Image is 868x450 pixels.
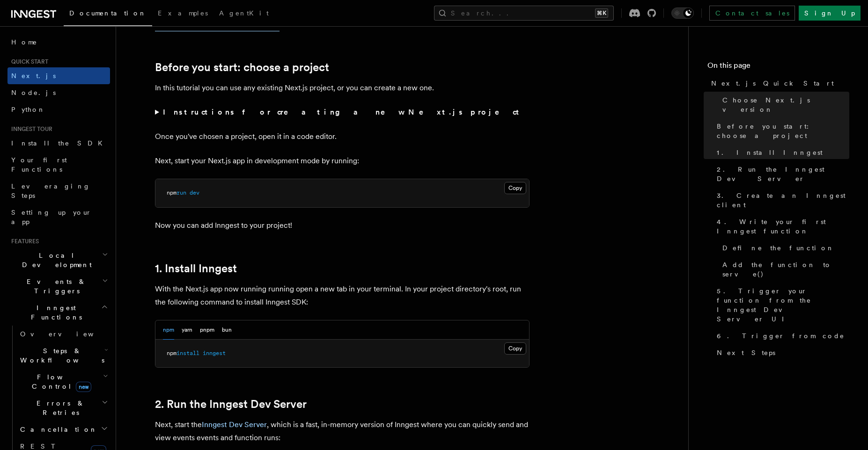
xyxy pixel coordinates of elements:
span: Setting up your app [11,209,92,225]
p: In this tutorial you can use any existing Next.js project, or you can create a new one. [155,81,530,94]
a: Next Steps [713,344,849,361]
a: Leveraging Steps [7,178,110,204]
button: Copy [504,342,526,355]
span: Steps & Workflows [16,346,104,365]
strong: Instructions for creating a new Next.js project [163,108,523,116]
p: Next, start your Next.js app in development mode by running: [155,154,530,167]
button: Flow Controlnew [16,369,110,395]
a: Your first Functions [7,152,110,178]
a: 6. Trigger from code [713,327,849,344]
a: Python [7,101,110,118]
p: Now you can add Inngest to your project! [155,219,530,232]
summary: Instructions for creating a new Next.js project [155,106,530,119]
a: 3. Create an Inngest client [713,187,849,213]
span: dev [190,189,199,196]
span: Node.js [11,89,56,96]
span: install [177,350,199,356]
button: Cancellation [16,421,110,438]
span: Inngest tour [7,125,52,133]
p: With the Next.js app now running running open a new tab in your terminal. In your project directo... [155,283,530,309]
span: Quick start [7,58,48,65]
span: npm [167,189,177,196]
span: npm [167,350,177,356]
span: Flow Control [16,372,103,391]
span: AgentKit [219,9,269,17]
span: 5. Trigger your function from the Inngest Dev Server UI [717,286,849,324]
span: Define the function [722,243,834,253]
span: Home [11,37,37,47]
span: Next.js [11,72,56,80]
span: Before you start: choose a project [717,122,849,140]
a: Documentation [64,3,152,26]
button: Search...⌘K [434,6,614,21]
button: pnpm [200,320,214,340]
span: 2. Run the Inngest Dev Server [717,165,849,183]
button: Steps & Workflows [16,342,110,369]
a: 1. Install Inngest [713,144,849,161]
a: 2. Run the Inngest Dev Server [713,161,849,187]
a: Next.js [7,67,110,84]
p: Next, start the , which is a fast, in-memory version of Inngest where you can quickly send and vi... [155,418,530,444]
a: Sign Up [799,6,861,21]
span: run [177,189,186,196]
span: Next Steps [717,348,775,357]
span: 3. Create an Inngest client [717,191,849,210]
a: 4. Write your first Inngest function [713,213,849,240]
span: Cancellation [16,425,97,434]
a: Next.js Quick Start [707,75,849,92]
span: Your first Functions [11,156,67,173]
a: 5. Trigger your function from the Inngest Dev Server UI [713,283,849,327]
button: yarn [182,320,192,340]
span: Install the SDK [11,139,108,147]
span: inngest [203,350,226,356]
a: Add the function to serve() [719,256,849,283]
a: 2. Run the Inngest Dev Server [155,398,307,411]
span: new [76,382,91,392]
span: Local Development [7,251,102,269]
span: 6. Trigger from code [717,331,845,341]
a: Node.js [7,84,110,101]
button: Local Development [7,247,110,273]
button: Copy [504,182,526,194]
span: Features [7,238,39,245]
p: Once you've chosen a project, open it in a code editor. [155,130,530,143]
span: Overview [20,330,117,338]
a: Contact sales [709,6,795,21]
button: npm [163,320,174,340]
span: 1. Install Inngest [717,148,823,157]
a: Inngest Dev Server [202,420,267,429]
span: Examples [158,9,208,17]
span: Documentation [69,9,147,17]
span: Errors & Retries [16,399,102,417]
span: Events & Triggers [7,277,102,296]
a: 1. Install Inngest [155,262,237,275]
a: Before you start: choose a project [155,61,329,74]
a: AgentKit [213,3,274,25]
span: Add the function to serve() [722,260,849,279]
button: bun [222,320,232,340]
span: Next.js Quick Start [711,79,834,88]
span: Leveraging Steps [11,182,90,199]
a: Setting up your app [7,204,110,230]
span: Choose Next.js version [722,95,849,114]
span: Python [11,106,45,113]
a: Define the function [719,240,849,256]
span: Inngest Functions [7,303,101,322]
a: Home [7,34,110,51]
a: Before you start: choose a project [713,118,849,144]
span: 4. Write your first Inngest function [717,217,849,236]
a: Choose Next.js version [719,92,849,118]
a: Install the SDK [7,135,110,152]
button: Toggle dark mode [671,7,694,19]
h4: On this page [707,60,849,75]
kbd: ⌘K [595,8,608,18]
button: Errors & Retries [16,395,110,421]
a: Overview [16,326,110,342]
button: Inngest Functions [7,299,110,326]
a: Examples [152,3,213,25]
button: Events & Triggers [7,273,110,299]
